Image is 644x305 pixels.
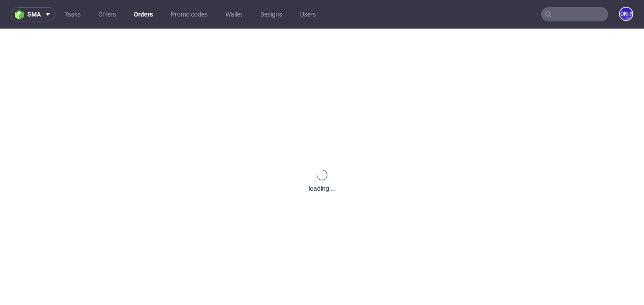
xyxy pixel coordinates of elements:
div: loading ... [309,184,336,193]
img: logo [15,9,27,20]
a: Orders [128,7,158,21]
a: Wallet [220,7,248,21]
a: Tasks [59,7,86,21]
button: sma [11,7,55,21]
a: Offers [93,7,121,21]
span: sma [27,11,41,17]
figcaption: [PERSON_NAME] [620,8,632,20]
a: Promo codes [165,7,213,21]
a: Designs [255,7,288,21]
a: Users [295,7,321,21]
